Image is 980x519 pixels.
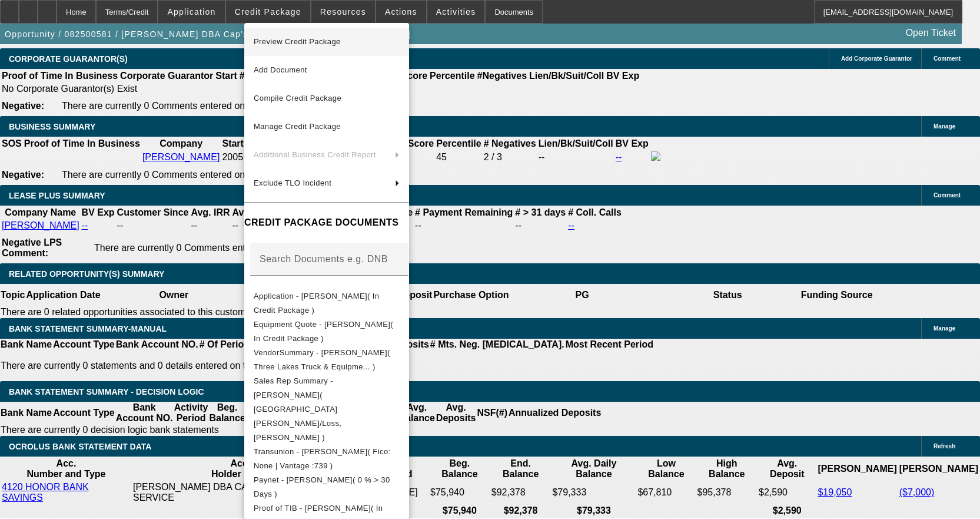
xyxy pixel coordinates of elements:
button: Sales Rep Summary - Bradley Mahoney( Haraden, Amanda/Loss, Luke ) [244,374,409,445]
button: VendorSummary - Bradley Mahoney( Three Lakes Truck & Equipme... ) [244,346,409,374]
button: Transunion - Mahoney, Bradley( Fico: None | Vantage :739 ) [244,445,409,473]
button: Equipment Quote - Bradley Mahoney( In Credit Package ) [244,318,409,346]
span: Sales Rep Summary - [PERSON_NAME]( [GEOGRAPHIC_DATA][PERSON_NAME]/Loss, [PERSON_NAME] ) [254,376,341,442]
span: Exclude TLO Incident [254,178,331,187]
span: Preview Credit Package [254,37,341,46]
button: Application - Bradley Mahoney( In Credit Package ) [244,289,409,318]
span: Application - [PERSON_NAME]( In Credit Package ) [254,292,379,315]
span: Paynet - [PERSON_NAME]( 0 % > 30 Days ) [254,475,390,498]
span: Compile Credit Package [254,94,341,103]
h4: CREDIT PACKAGE DOCUMENTS [244,216,409,230]
span: VendorSummary - [PERSON_NAME]( Three Lakes Truck & Equipme... ) [254,348,390,371]
span: Transunion - [PERSON_NAME]( Fico: None | Vantage :739 ) [254,447,391,470]
span: Manage Credit Package [254,122,341,131]
mat-label: Search Documents e.g. DNB [260,254,388,264]
button: Paynet - Bradley Mahoney( 0 % > 30 Days ) [244,473,409,501]
span: Add Document [254,65,307,74]
span: Equipment Quote - [PERSON_NAME]( In Credit Package ) [254,320,393,343]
